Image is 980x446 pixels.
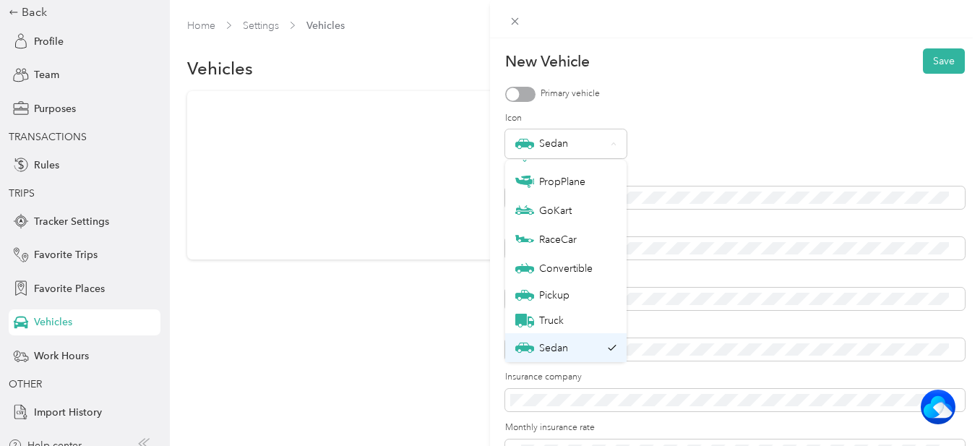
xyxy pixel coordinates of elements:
[505,112,965,125] label: Icon
[515,338,534,357] img: Sedan
[505,371,965,384] label: Insurance company
[505,320,965,333] label: Nickname
[515,172,534,191] img: PropPlane
[515,314,534,327] img: Truck
[515,201,534,220] img: GoKart
[515,230,616,249] div: RaceCar
[515,259,534,278] img: Convertible
[515,288,616,303] div: Pickup
[505,270,965,283] label: Year
[515,290,534,301] img: Pickup
[515,230,534,249] img: RaceCar
[505,219,965,232] label: Model
[515,134,606,153] div: Sedan
[515,134,534,153] img: Sedan
[505,421,965,434] label: Monthly insurance rate
[923,48,965,74] button: Save
[899,365,980,446] iframe: Everlance-gr Chat Button Frame
[505,51,590,72] p: New Vehicle
[515,259,616,278] div: Convertible
[541,87,600,100] label: Primary vehicle
[505,168,965,181] label: Make
[515,172,616,191] div: PropPlane
[515,313,616,328] div: Truck
[515,201,616,220] div: GoKart
[515,338,601,357] div: Sedan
